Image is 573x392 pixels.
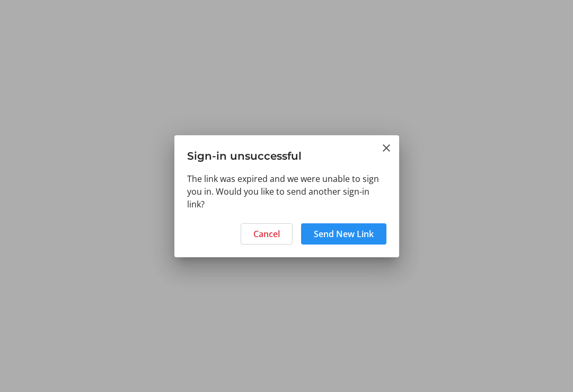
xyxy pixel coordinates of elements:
[253,228,280,240] span: Cancel
[174,135,399,172] h3: Sign-in unsuccessful
[314,228,374,240] span: Send New Link
[380,142,393,154] button: Close
[241,223,293,245] button: Cancel
[301,223,386,245] button: Send New Link
[174,172,399,217] div: The link was expired and we were unable to sign you in. Would you like to send another sign-in link?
